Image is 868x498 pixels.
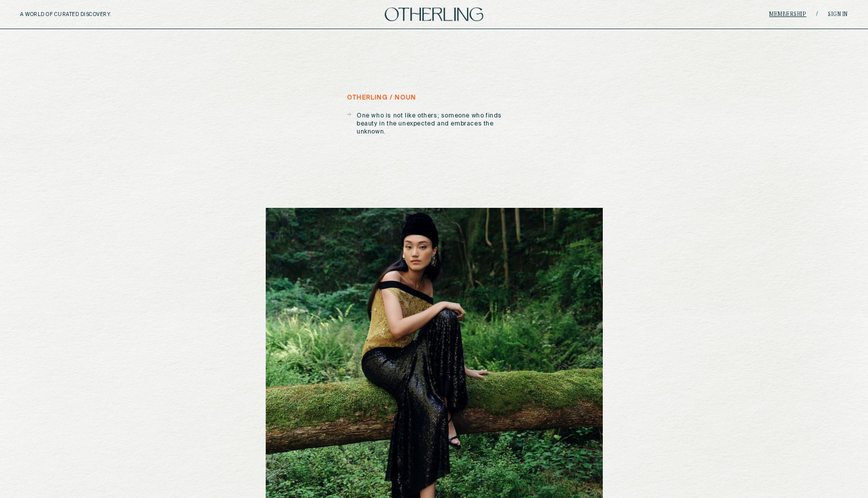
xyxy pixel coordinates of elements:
h5: A WORLD OF CURATED DISCOVERY. [20,12,155,18]
h5: otherling / noun [347,94,416,101]
img: logo [385,8,483,21]
span: / [816,11,818,18]
p: One who is not like others; someone who finds beauty in the unexpected and embraces the unknown. [357,112,521,136]
a: Sign in [828,12,848,18]
a: Membership [769,12,806,18]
